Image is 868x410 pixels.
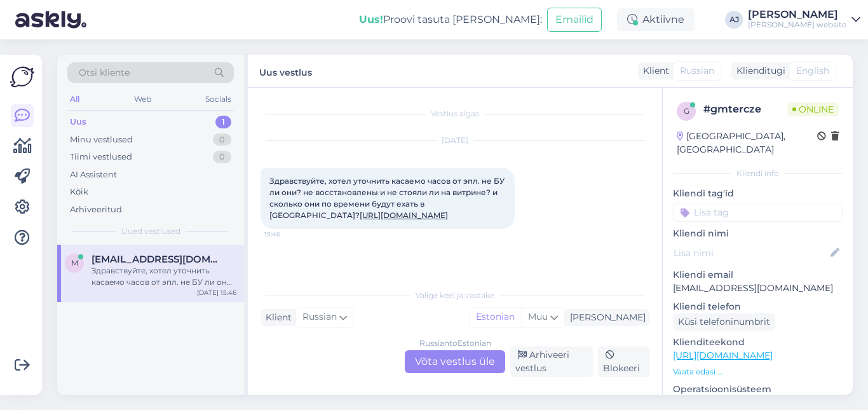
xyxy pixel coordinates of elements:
input: Lisa nimi [674,246,828,260]
div: Klient [638,64,669,78]
p: Operatsioonisüsteem [673,383,843,396]
div: Russian to Estonian [419,338,491,349]
div: Proovi tasuta [PERSON_NAME]: [359,12,542,27]
div: Küsi telefoninumbrit [673,313,775,331]
p: Kliendi nimi [673,227,843,240]
div: Tiimi vestlused [70,151,132,163]
p: Kliendi email [673,268,843,282]
div: Võta vestlus üle [405,350,505,373]
div: [DATE] 15:46 [197,288,236,297]
div: Uus [70,116,86,128]
div: Blokeeri [598,346,649,377]
div: 0 [213,133,231,146]
div: [DATE] [261,135,649,146]
p: [EMAIL_ADDRESS][DOMAIN_NAME] [673,282,843,295]
div: 0 [213,151,231,163]
div: Klient [261,311,292,324]
div: AJ [725,11,743,29]
div: All [67,91,82,107]
div: Vestlus algas [261,108,649,120]
img: Askly Logo [10,65,34,89]
div: [PERSON_NAME] [565,311,646,324]
div: Kõik [70,186,88,198]
div: Minu vestlused [70,133,133,146]
div: Arhiveeri vestlus [510,346,593,377]
div: Web [132,91,154,107]
span: g [684,106,689,116]
b: Uus! [359,13,383,25]
a: [URL][DOMAIN_NAME] [673,350,773,361]
div: 1 [215,116,231,128]
div: Estonian [470,308,521,327]
div: [PERSON_NAME] [748,10,846,20]
span: Muu [528,311,548,322]
a: [PERSON_NAME][PERSON_NAME] website [748,10,860,30]
span: Online [787,102,839,116]
p: Kliendi tag'id [673,187,843,200]
span: Otsi kliente [79,66,130,79]
span: English [796,64,829,78]
p: Kliendi telefon [673,300,843,313]
p: Klienditeekond [673,336,843,349]
a: [URL][DOMAIN_NAME] [360,210,448,220]
div: [GEOGRAPHIC_DATA], [GEOGRAPHIC_DATA] [677,130,817,156]
div: AI Assistent [70,168,117,181]
div: # gmtercze [703,102,787,117]
div: Socials [203,91,234,107]
span: Здравствуйте, хотел уточнить касаемо часов от эпл. не БУ ли они? не восстановлены и не стояли ли ... [269,176,506,220]
span: m [71,258,78,268]
span: Uued vestlused [121,226,180,237]
span: mragentbest007@gmail.com [92,254,224,265]
button: Emailid [547,8,602,32]
div: Arhiveeritud [70,203,122,216]
span: 15:46 [264,229,312,239]
p: Vaata edasi ... [673,366,843,378]
label: Uus vestlus [259,62,312,79]
div: [PERSON_NAME] website [748,20,846,30]
span: Russian [680,64,714,78]
div: Здравствуйте, хотел уточнить касаемо часов от эпл. не БУ ли они? не восстановлены и не стояли ли ... [92,265,236,288]
div: Aktiivne [617,8,695,31]
span: Russian [302,310,337,324]
div: Klienditugi [731,64,785,78]
input: Lisa tag [673,203,843,222]
div: Kliendi info [673,168,843,179]
div: Valige keel ja vastake [261,290,649,301]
